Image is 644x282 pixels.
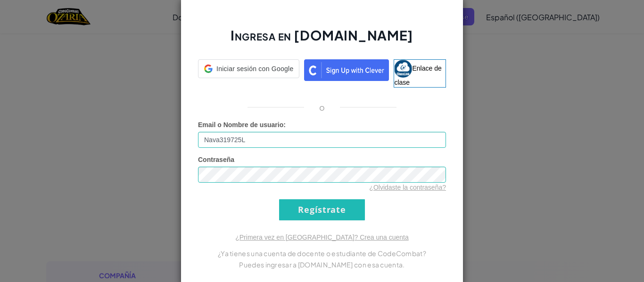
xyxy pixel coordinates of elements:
[283,121,286,129] font: :
[198,156,234,163] font: Contraseña
[198,59,299,78] div: Iniciar sesión con Google
[319,102,325,113] font: o
[239,260,405,269] font: Puedes ingresar a [DOMAIN_NAME] con esa cuenta.
[369,184,446,191] a: ¿Olvidaste la contraseña?
[304,59,389,81] img: clever_sso_button@2x.png
[394,60,412,78] img: classlink-logo-small.png
[216,65,293,73] font: Iniciar sesión con Google
[218,249,426,258] font: ¿Ya tienes una cuenta de docente o estudiante de CodeCombat?
[394,64,441,86] font: Enlace de clase
[279,199,365,220] input: Regístrate
[198,121,283,129] font: Email o Nombre de usuario
[198,59,299,88] a: Iniciar sesión con Google
[235,234,409,241] a: ¿Primera vez en [GEOGRAPHIC_DATA]? Crea una cuenta
[231,27,413,43] font: Ingresa en [DOMAIN_NAME]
